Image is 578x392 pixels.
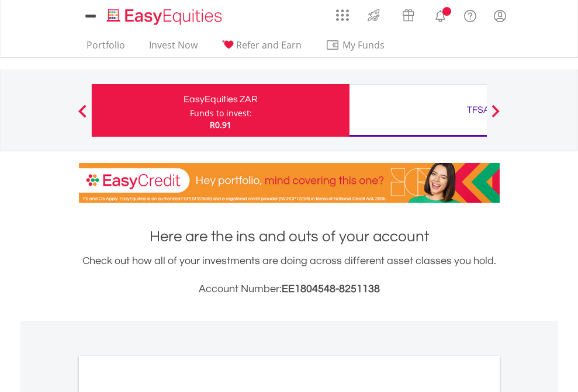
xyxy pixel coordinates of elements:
a: FAQ's and Support [455,3,485,26]
span: EE1804548-8251138 [282,283,380,294]
span: R0.91 [210,119,231,130]
a: My Profile [485,3,515,29]
a: AppsGrid [328,3,357,22]
h3: Account Number: [79,281,500,297]
img: EasyEquities_Logo.png [105,7,227,26]
a: Portfolio [82,39,130,57]
a: Home page [102,3,227,26]
h1: Here are the ins and outs of your account [79,226,500,247]
a: Refer and Earn [217,39,306,57]
div: EasyEquities ZAR [99,91,342,107]
img: grid-menu-icon.svg [336,9,349,22]
img: thrive-v2.svg [364,6,383,25]
span: Refer and Earn [236,39,302,51]
div: Funds to invest: [190,107,252,119]
button: Next [484,110,507,122]
a: Notifications [425,3,455,26]
img: EasyCredit Promotion Banner [79,163,500,203]
span: My Funds [326,37,402,53]
a: Invest Now [144,39,202,57]
img: vouchers-v2.svg [399,6,418,25]
a: Vouchers [391,3,425,25]
button: Previous [71,110,94,122]
div: Check out how all of your investments are doing across different asset classes you hold. [79,253,500,297]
